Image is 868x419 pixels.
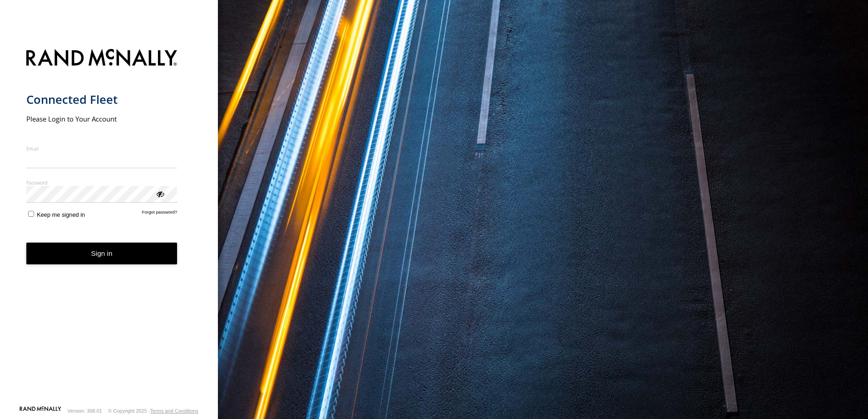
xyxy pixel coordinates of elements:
[26,243,178,265] button: Sign in
[26,114,178,123] h2: Please Login to Your Account
[155,189,164,198] div: ViewPassword
[37,211,85,218] span: Keep me signed in
[28,211,34,217] input: Keep me signed in
[150,408,198,414] a: Terms and Conditions
[142,209,178,218] a: Forgot password?
[26,92,178,107] h1: Connected Fleet
[108,408,198,414] div: © Copyright 2025 -
[26,44,192,405] form: main
[26,145,178,152] label: Email
[68,408,102,414] div: Version: 308.01
[26,47,178,70] img: Rand McNally
[20,406,61,415] a: Visit our Website
[26,179,178,186] label: Password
